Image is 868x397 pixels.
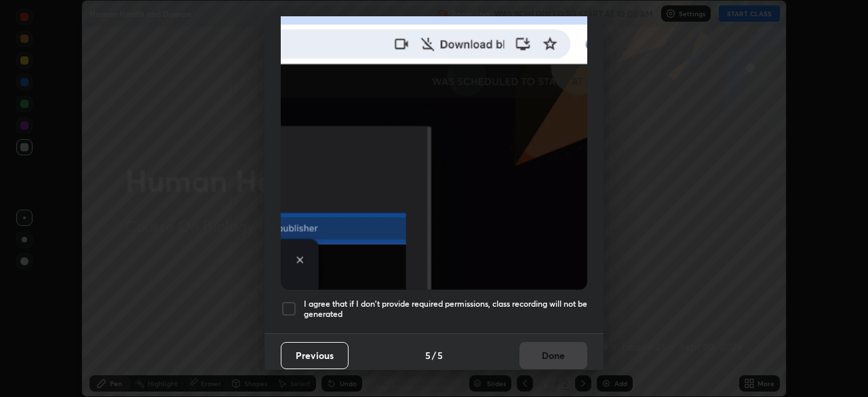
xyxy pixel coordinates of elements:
[437,348,443,362] h4: 5
[281,342,349,369] button: Previous
[425,348,431,362] h4: 5
[432,348,436,362] h4: /
[304,299,587,320] h5: I agree that if I don't provide required permissions, class recording will not be generated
